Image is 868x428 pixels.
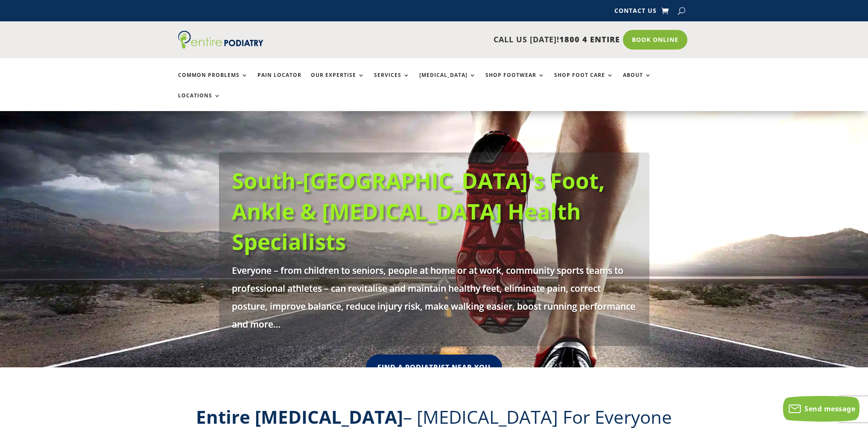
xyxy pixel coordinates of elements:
a: Shop Footwear [485,72,545,91]
span: 1800 4 ENTIRE [559,34,620,44]
a: Pain Locator [257,72,301,91]
p: Everyone – from children to seniors, people at home or at work, community sports teams to profess... [232,261,637,333]
a: Book Online [623,30,687,50]
img: logo (1) [178,31,263,49]
span: Send message [804,404,855,413]
p: CALL US [DATE]! [296,34,620,45]
a: Services [374,72,410,91]
button: Send message [783,396,859,422]
a: Find A Podiatrist Near You [366,354,502,380]
a: South-[GEOGRAPHIC_DATA]'s Foot, Ankle & [MEDICAL_DATA] Health Specialists [232,165,605,256]
a: [MEDICAL_DATA] [419,72,476,91]
a: Entire Podiatry [178,42,263,50]
a: Common Problems [178,72,248,91]
a: Locations [178,93,221,111]
a: About [623,72,652,91]
a: Our Expertise [311,72,365,91]
a: Contact Us [614,8,657,17]
a: Shop Foot Care [554,72,614,91]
